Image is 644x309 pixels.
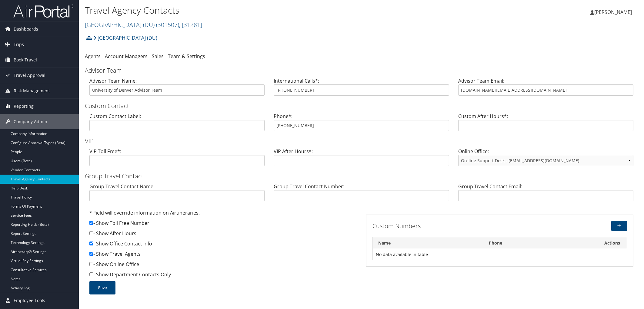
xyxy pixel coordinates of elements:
[594,9,632,15] span: [PERSON_NAME]
[89,230,357,240] div: - Show After Hours
[93,32,157,44] a: [GEOGRAPHIC_DATA] (DU)
[85,66,638,75] h3: Advisor Team
[179,21,202,29] span: , [ 31281 ]
[454,113,638,136] div: Custom After Hours*:
[156,21,179,29] span: ( 301507 )
[454,148,638,171] div: Online Office:
[168,53,205,60] a: Team & Settings
[85,183,269,206] div: Group Travel Contact Name:
[85,53,101,60] a: Agents
[105,53,148,60] a: Account Managers
[85,77,269,100] div: Advisor Team Name:
[14,21,38,37] span: Dashboards
[89,271,357,281] div: - Show Department Contacts Only
[89,281,115,294] button: Save
[89,240,357,250] div: - Show Office Contact Info
[598,237,627,249] th: Actions: activate to sort column ascending
[14,83,50,98] span: Risk Management
[14,293,45,308] span: Employee Tools
[269,77,453,100] div: International Calls*:
[89,209,357,219] div: * Field will override information on Airtineraries.
[454,183,638,206] div: Group Travel Contact Email:
[89,261,357,271] div: - Show Online Office
[373,237,484,249] th: Name: activate to sort column descending
[14,52,37,67] span: Book Travel
[85,102,638,110] h3: Custom Contact
[85,21,202,29] a: [GEOGRAPHIC_DATA] (DU)
[85,148,269,171] div: VIP Toll Free*:
[13,4,74,18] img: airportal-logo.png
[85,172,638,180] h3: Group Travel Contact
[269,148,453,171] div: VIP After Hours*:
[269,113,453,136] div: Phone*:
[269,183,453,206] div: Group Travel Contact Number:
[14,68,45,83] span: Travel Approval
[372,222,541,230] h3: Custom Numbers
[454,77,638,100] div: Advisor Team Email:
[85,137,638,145] h3: VIP
[14,114,47,129] span: Company Admin
[85,4,454,17] h1: Travel Agency Contacts
[590,3,638,21] a: [PERSON_NAME]
[14,99,34,114] span: Reporting
[89,250,357,261] div: - Show Travel Agents
[483,237,598,249] th: Phone: activate to sort column ascending
[14,37,24,52] span: Trips
[152,53,164,60] a: Sales
[373,249,627,260] td: No data available in table
[89,219,357,230] div: - Show Toll Free Number
[85,113,269,136] div: Custom Contact Label:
